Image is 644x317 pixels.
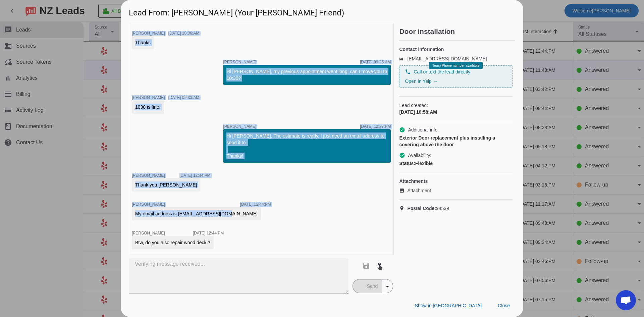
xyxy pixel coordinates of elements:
span: Call or text the lead directly [414,68,470,75]
div: Flexible [399,160,513,167]
mat-icon: touch_app [376,262,384,270]
div: Hi [PERSON_NAME], my previous appointment went long, can I move you to 10:30? [226,68,387,82]
span: [PERSON_NAME] [132,202,165,207]
span: [PERSON_NAME] [132,231,165,235]
h4: Attachments [399,178,513,184]
span: Temp Phone number available [432,64,479,67]
span: Lead created: [399,102,513,109]
span: [PERSON_NAME] [132,31,165,36]
div: Thanks [135,39,151,46]
button: Show in [GEOGRAPHIC_DATA] [410,300,487,312]
span: Show in [GEOGRAPHIC_DATA] [415,303,482,308]
strong: Postal Code: [407,206,436,211]
span: Additional info: [408,126,439,133]
span: [PERSON_NAME] [223,60,256,64]
div: [DATE] 09:25:AM [360,60,391,64]
div: Open chat [616,290,636,310]
span: [PERSON_NAME] [223,124,256,128]
div: 1030 is fine. [135,104,161,110]
a: Open in Yelp → [405,78,437,84]
button: Close [492,300,515,312]
a: Attachment [399,187,513,194]
span: Close [498,303,510,308]
span: 94539 [407,205,449,212]
mat-icon: check_circle [399,127,405,133]
div: My email address is [EMAIL_ADDRESS][DOMAIN_NAME] [135,210,258,217]
span: Attachment [407,187,431,194]
div: [DATE] 12:44:PM [240,202,271,206]
mat-icon: location_on [399,206,407,211]
span: [PERSON_NAME] [132,95,165,100]
mat-icon: image [399,188,407,193]
strong: Status: [399,161,415,166]
div: Btw, do you also repair wood deck ? [135,239,210,246]
mat-icon: phone [405,69,411,75]
a: [EMAIL_ADDRESS][DOMAIN_NAME] [407,56,487,61]
span: [PERSON_NAME] [132,173,165,178]
div: [DATE] 09:33:AM [168,96,199,100]
mat-icon: arrow_drop_down [383,282,391,290]
mat-icon: check_circle [399,152,405,158]
div: [DATE] 12:27:PM [360,124,391,128]
div: [DATE] 12:44:PM [193,231,224,235]
div: Hi [PERSON_NAME], The estimate is ready, I just need an email address to send it to. Thanks! [226,133,387,159]
div: [DATE] 12:44:PM [179,173,210,177]
h2: Door installation [399,28,515,35]
div: [DATE] 10:58:AM [399,109,513,115]
span: Availability: [408,152,431,159]
h4: Contact information [399,46,513,53]
div: [DATE] 10:06:AM [168,31,199,35]
div: Thank you [PERSON_NAME] [135,181,197,188]
mat-icon: email [399,57,407,60]
div: Exterior Door replacement plus installing a covering above the door [399,135,513,148]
